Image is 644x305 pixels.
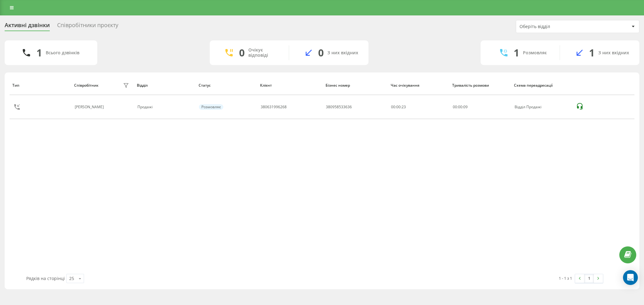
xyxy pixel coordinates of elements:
[12,83,68,88] div: Тип
[261,105,287,109] div: 380631996268
[326,105,352,109] div: 380958533636
[453,105,468,109] div: : :
[452,83,508,88] div: Тривалість розмови
[36,47,42,59] div: 1
[453,104,457,109] span: 00
[5,22,50,31] div: Активні дзвінки
[391,83,447,88] div: Час очікування
[69,275,74,282] div: 25
[57,22,118,31] div: Співробітники проєкту
[514,47,519,59] div: 1
[391,105,446,109] div: 00:00:23
[584,274,594,283] a: 1
[137,105,192,109] div: Продажі
[137,83,193,88] div: Відділ
[239,47,245,59] div: 0
[326,83,385,88] div: Бізнес номер
[463,104,468,109] span: 09
[623,270,638,285] div: Open Intercom Messenger
[26,275,65,281] span: Рядків на сторінці
[515,105,570,109] div: Відділ Продажі
[598,50,629,56] div: З них вхідних
[559,275,572,281] div: 1 - 1 з 1
[74,83,99,88] div: Співробітник
[327,50,358,56] div: З них вхідних
[199,83,255,88] div: Статус
[589,47,595,59] div: 1
[248,47,280,58] div: Очікує відповіді
[46,50,79,56] div: Всього дзвінків
[523,50,547,56] div: Розмовляє
[75,105,105,109] div: [PERSON_NAME]
[514,83,570,88] div: Схема переадресації
[199,104,223,110] div: Розмовляє
[458,104,462,109] span: 00
[318,47,324,59] div: 0
[520,24,593,29] div: Оберіть відділ
[260,83,319,88] div: Клієнт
